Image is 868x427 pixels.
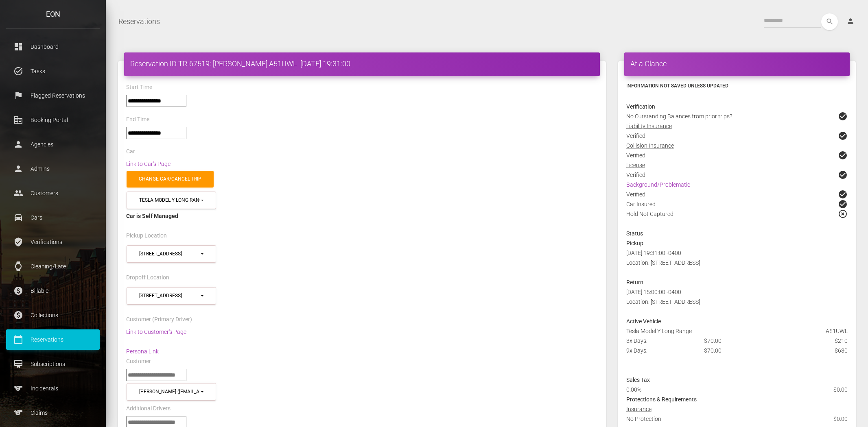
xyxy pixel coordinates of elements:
a: Link to Car's Page [126,161,171,167]
p: Claims [12,407,94,419]
label: Additional Drivers [126,405,171,413]
a: watch Cleaning/Late [6,256,100,277]
div: Verified [620,170,854,180]
div: 0.00% [620,385,776,394]
button: 1960 E Grand Ave (90245) [127,245,216,263]
button: search [821,13,838,30]
div: Tesla Model Y Long Range [620,326,854,336]
h6: Information not saved unless updated [626,82,848,89]
div: 3x Days: [620,336,698,346]
h4: Reservation ID TR-67519: [PERSON_NAME] A51UWL [DATE] 19:31:00 [130,59,594,69]
a: person Admins [6,159,100,179]
a: Background/Problematic [626,181,690,188]
a: dashboard Dashboard [6,37,100,57]
strong: Verification [626,103,655,110]
span: $0.00 [833,414,848,424]
strong: Protections & Requirements [626,396,697,403]
a: verified_user Verifications [6,232,100,252]
strong: Active Vehicle [626,318,661,325]
span: check_circle [838,131,848,141]
div: Verified [620,131,854,141]
p: Verifications [12,236,94,248]
a: paid Collections [6,305,100,325]
label: Car [126,148,135,156]
a: sports Incidentals [6,378,100,399]
span: [DATE] 15:00:00 -0400 Location: [STREET_ADDRESS] [626,289,700,305]
div: Car is Self Managed [126,211,598,221]
strong: Pickup [626,240,643,246]
p: Booking Portal [12,114,94,126]
a: calendar_today Reservations [6,329,100,350]
p: Incidentals [12,382,94,394]
div: 9x Days: [620,346,698,355]
u: Liability Insurance [626,123,672,129]
a: Reservations [118,11,160,32]
a: Link to Customer's Page [126,329,186,335]
p: Agencies [12,138,94,150]
a: flag Flagged Reservations [6,85,100,106]
p: Customers [12,187,94,199]
a: card_membership Subscriptions [6,354,100,374]
h4: At a Glance [630,59,844,69]
p: Subscriptions [12,358,94,370]
p: Flagged Reservations [12,89,94,102]
label: Customer (Primary Driver) [126,316,192,324]
div: Tesla Model Y Long Range (A51UWL in 90245) [139,197,200,204]
p: Billable [12,285,94,297]
p: Dashboard [12,41,94,53]
label: End Time [126,115,149,124]
label: Customer [126,357,151,366]
div: Car Insured [620,199,854,209]
span: check_circle [838,170,848,180]
p: Cars [12,211,94,224]
p: Tasks [12,65,94,77]
span: $630 [835,346,848,355]
label: Pickup Location [126,232,167,240]
a: drive_eta Cars [6,207,100,228]
a: sports Claims [6,403,100,423]
div: $70.00 [698,346,776,355]
span: [DATE] 19:31:00 -0400 Location: [STREET_ADDRESS] [626,250,700,266]
div: $70.00 [698,336,776,346]
button: David Park (dpark0808@gmail.com) [127,383,216,401]
u: Insurance [626,406,652,412]
a: corporate_fare Booking Portal [6,110,100,130]
span: check_circle [838,190,848,199]
div: Verified [620,190,854,199]
div: [PERSON_NAME] ([EMAIL_ADDRESS][DOMAIN_NAME]) [139,388,200,395]
span: A51UWL [826,326,848,336]
strong: Return [626,279,643,285]
a: paid Billable [6,281,100,301]
i: person [846,17,855,25]
button: 1960 E Grand Ave (90245) [127,287,216,305]
strong: Sales Tax [626,377,650,383]
a: person Agencies [6,134,100,155]
div: Hold Not Captured [620,209,854,229]
u: No Outstanding Balances from prior trips? [626,113,732,120]
u: Collision Insurance [626,142,674,149]
p: Reservations [12,333,94,346]
button: Tesla Model Y Long Range (A51UWL in 90245) [127,192,216,209]
div: [STREET_ADDRESS] [139,251,200,257]
span: $210 [835,336,848,346]
span: check_circle [838,199,848,209]
a: task_alt Tasks [6,61,100,81]
a: Change car/cancel trip [127,171,214,187]
a: Persona Link [126,348,159,355]
span: highlight_off [838,209,848,219]
a: person [840,13,862,30]
div: Verified [620,150,854,160]
div: [STREET_ADDRESS] [139,292,200,299]
span: $0.00 [833,385,848,394]
label: Dropoff Location [126,274,169,282]
a: people Customers [6,183,100,203]
label: Start Time [126,83,152,91]
p: Collections [12,309,94,321]
span: check_circle [838,111,848,121]
p: Cleaning/Late [12,260,94,272]
span: check_circle [838,150,848,160]
strong: Status [626,230,643,237]
u: License [626,162,645,168]
p: Admins [12,163,94,175]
